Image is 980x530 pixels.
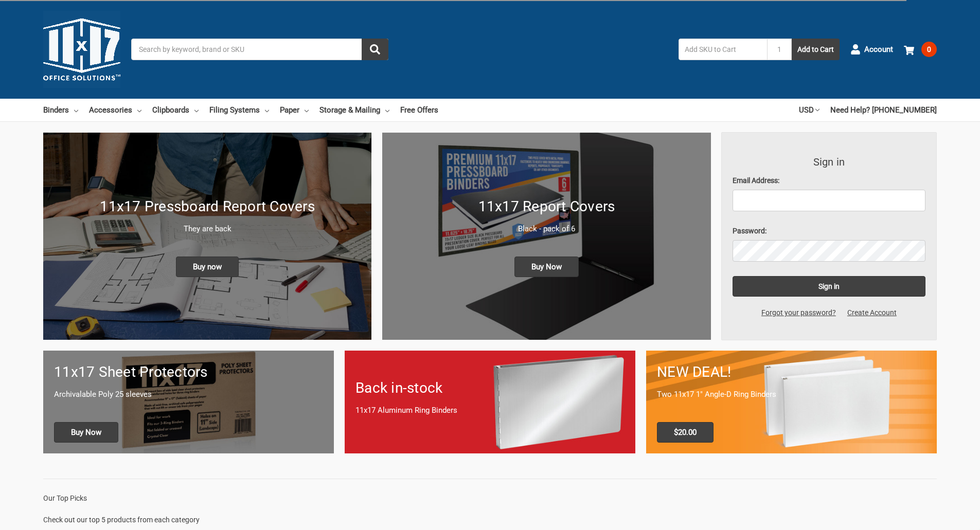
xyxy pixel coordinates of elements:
span: Account [864,44,893,56]
p: Check out our top 5 products from each category [43,515,937,525]
h1: Back in-stock [355,377,625,399]
a: USD [799,99,819,121]
span: 0 [921,42,937,57]
a: 11x17 sheet protectors 11x17 Sheet Protectors Archivalable Poly 25 sleeves Buy Now [43,351,334,453]
a: Clipboards [152,99,199,121]
h1: 11x17 Sheet Protectors [54,361,323,383]
a: New 11x17 Pressboard Binders 11x17 Pressboard Report Covers They are back Buy now [43,133,371,340]
p: 11x17 Aluminum Ring Binders [355,405,625,416]
input: Add SKU to Cart [679,39,767,60]
img: 11x17 Report Covers [382,133,710,340]
a: Accessories [89,99,141,121]
input: Sign in [733,276,926,297]
a: Back in-stock 11x17 Aluminum Ring Binders [345,351,635,453]
a: Need Help? [PHONE_NUMBER] [830,99,937,121]
a: Storage & Mailing [319,99,389,121]
button: Add to Cart [792,39,840,60]
a: 11x17 Binder 2-pack only $20.00 NEW DEAL! Two 11x17 1" Angle-D Ring Binders $20.00 [646,351,937,453]
a: 0 [904,36,937,63]
a: Account [850,36,893,63]
span: Buy Now [514,257,579,277]
span: $20.00 [657,422,714,443]
a: Filing Systems [209,99,269,121]
span: Buy Now [54,422,118,443]
input: Search by keyword, brand or SKU [131,39,388,60]
span: Buy now [176,257,239,277]
h1: 11x17 Pressboard Report Covers [54,196,361,217]
img: New 11x17 Pressboard Binders [43,133,371,340]
h1: NEW DEAL! [657,361,926,383]
label: Email Address: [733,175,926,186]
a: Forgot your password? [756,307,842,318]
h1: 11x17 Report Covers [393,196,700,217]
p: Two 11x17 1" Angle-D Ring Binders [657,389,926,400]
p: Our Top Picks [43,493,937,504]
label: Password: [733,226,926,236]
img: 11x17.com [43,11,120,88]
p: Black - pack of 6 [393,223,700,235]
p: Archivalable Poly 25 sleeves [54,389,323,400]
a: Create Account [842,307,902,318]
p: They are back [54,223,361,235]
a: Free Offers [400,99,438,121]
a: 11x17 Report Covers 11x17 Report Covers Black - pack of 6 Buy Now [382,133,710,340]
a: Binders [43,99,78,121]
a: Paper [280,99,309,121]
h3: Sign in [733,154,926,170]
